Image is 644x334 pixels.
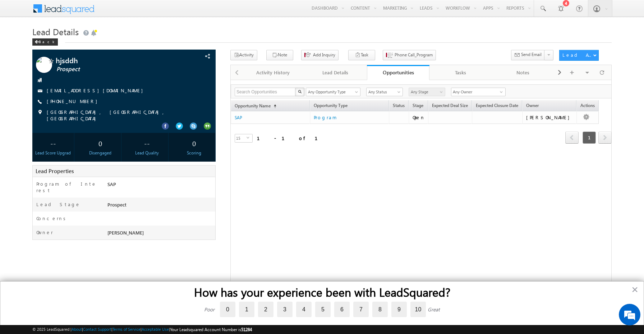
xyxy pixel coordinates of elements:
[106,181,215,191] div: SAP
[235,103,271,108] span: Opportunity Name
[258,302,273,317] label: 2
[47,87,147,93] a: [EMAIL_ADDRESS][DOMAIN_NAME]
[310,102,388,111] span: Opportunity Type
[298,90,302,93] img: Search
[577,102,598,111] span: Actions
[310,68,361,77] div: Lead Details
[106,201,215,211] div: Prospect
[296,302,312,317] label: 4
[314,113,386,122] a: Program
[235,134,247,142] span: 15
[204,306,215,313] div: Poor
[451,88,506,96] input: Type to Search
[348,50,375,60] button: Task
[413,114,425,121] div: Open
[526,114,573,121] div: [PERSON_NAME]
[47,109,197,122] span: [GEOGRAPHIC_DATA], [GEOGRAPHIC_DATA], [GEOGRAPHIC_DATA]
[175,136,213,150] div: 0
[230,50,257,60] button: Activity
[334,302,350,317] label: 6
[36,167,74,175] span: Lead Properties
[36,57,52,75] img: Profile photo
[32,326,252,333] span: © 2025 LeadSquared | | | | |
[241,327,252,332] span: 51284
[247,136,252,139] span: select
[175,150,213,156] div: Scoring
[271,103,276,109] span: (sorted ascending)
[389,102,408,111] a: Status
[598,131,612,144] span: next
[313,52,335,58] span: Add Inquiry
[112,327,141,331] a: Terms of Service
[235,115,242,120] a: SAP
[565,131,579,144] span: prev
[391,302,407,317] label: 9
[315,302,331,317] label: 5
[32,26,79,37] span: Lead Details
[367,89,401,95] span: Any Status
[47,98,101,105] span: [PHONE_NUMBER]
[56,66,171,73] span: Prospect
[432,103,468,108] span: Expected Deal Size
[248,68,298,77] div: Activity History
[409,89,443,95] span: Any Stage
[34,150,73,156] div: Lead Score Upgrad
[395,52,433,58] span: Phone Call_Program
[128,150,166,156] div: Lead Quality
[81,136,119,150] div: 0
[306,89,356,95] span: Any Opportunity Type
[266,50,293,60] button: Note
[142,327,169,331] a: Acceptable Use
[36,181,99,194] label: Program of Interest
[631,284,638,295] button: Close
[81,150,119,156] div: Disengaged
[83,327,111,331] a: Contact Support
[128,136,166,150] div: --
[353,302,369,317] label: 7
[428,306,440,313] div: Great
[32,38,58,46] div: Back
[72,327,82,331] a: About
[56,57,170,64] span: hjsddh
[496,88,505,96] a: Show All Items
[498,68,548,77] div: Notes
[277,302,293,317] label: 3
[413,103,423,108] span: Stage
[257,134,326,142] div: 1 - 1 of 1
[36,201,80,208] label: Lead Stage
[15,285,629,299] h2: How has your experience been with LeadSquared?
[372,69,424,76] div: Opportunities
[220,302,235,317] label: 0
[170,327,252,332] span: Your Leadsquared Account Number is
[36,229,53,236] label: Owner
[34,136,73,150] div: --
[36,215,68,222] label: Concerns
[410,302,426,317] label: 10
[583,131,596,144] span: 1
[476,103,518,108] span: Expected Closure Date
[239,302,254,317] label: 1
[562,52,593,58] div: Lead Actions
[435,68,486,77] div: Tasks
[526,103,539,108] span: Owner
[521,51,542,58] span: Send Email
[372,302,388,317] label: 8
[107,229,144,236] span: [PERSON_NAME]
